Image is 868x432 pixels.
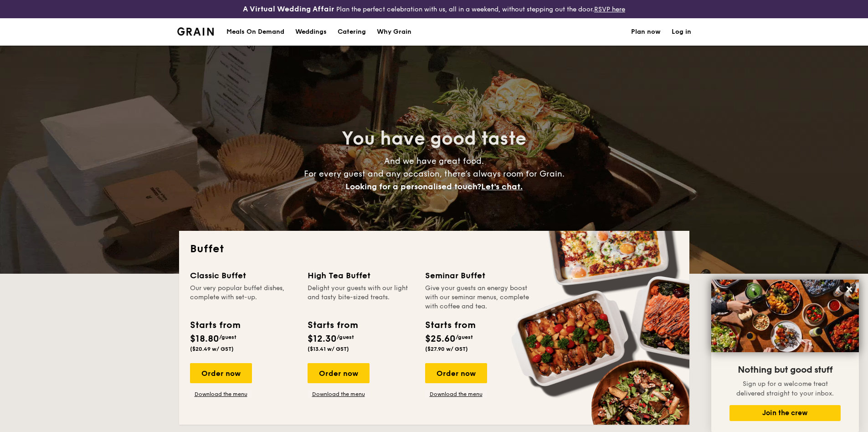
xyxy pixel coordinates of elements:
button: Join the crew [729,405,841,421]
span: And we have great food. For every guest and any occasion, there’s always room for Grain. [304,156,565,192]
a: Download the menu [425,390,487,398]
span: Nothing but good stuff [738,364,832,375]
div: Meals On Demand [226,18,284,46]
a: RSVP here [594,5,625,13]
span: ($27.90 w/ GST) [425,346,468,352]
div: Starts from [190,318,240,332]
div: Give your guests an energy boost with our seminar menus, complete with coffee and tea. [425,284,532,311]
a: Meals On Demand [221,18,290,46]
span: Looking for a personalised touch? [345,182,481,192]
span: Sign up for a welcome treat delivered straight to your inbox. [736,380,834,397]
a: Download the menu [308,390,370,398]
div: Why Grain [377,18,411,46]
span: /guest [337,334,354,340]
span: Let's chat. [481,182,523,192]
div: Weddings [295,18,327,46]
span: $12.30 [308,333,337,344]
a: Why Grain [371,18,417,46]
div: Starts from [308,318,357,332]
span: /guest [219,334,236,340]
div: Delight your guests with our light and tasty bite-sized treats. [308,284,414,311]
img: Grain [177,27,214,36]
div: High Tea Buffet [308,269,414,282]
a: Weddings [290,18,332,46]
div: Starts from [425,318,475,332]
img: DSC07876-Edit02-Large.jpeg [711,280,859,352]
div: Seminar Buffet [425,269,532,282]
span: $25.60 [425,333,456,344]
a: Catering [332,18,371,46]
span: $18.80 [190,333,219,344]
div: Order now [308,363,370,383]
h1: Catering [338,18,366,46]
button: Close [842,282,857,297]
a: Log in [672,18,691,46]
div: Our very popular buffet dishes, complete with set-up. [190,284,297,311]
a: Plan now [631,18,661,46]
span: /guest [456,334,473,340]
span: ($20.49 w/ GST) [190,346,234,352]
a: Logotype [177,27,214,36]
div: Order now [425,363,487,383]
h2: Buffet [190,242,678,256]
div: Classic Buffet [190,269,297,282]
span: ($13.41 w/ GST) [308,346,349,352]
h4: A Virtual Wedding Affair [243,4,334,15]
div: Plan the perfect celebration with us, all in a weekend, without stepping out the door. [172,4,697,15]
a: Download the menu [190,390,252,398]
span: You have good taste [342,128,526,150]
div: Order now [190,363,252,383]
